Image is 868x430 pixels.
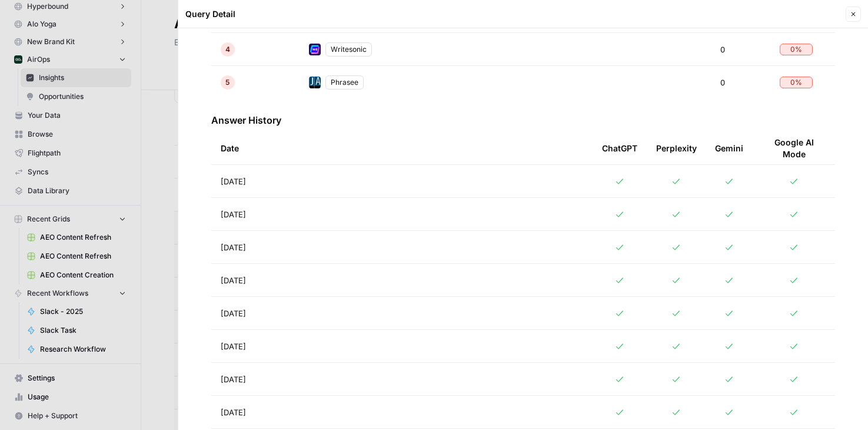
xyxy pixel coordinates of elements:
h3: Answer History [211,113,835,127]
img: 1g82l3ejte092e21yheja5clfcxz [309,77,321,88]
span: 0 [720,44,725,55]
span: 5 [225,77,230,88]
span: 0 % [790,77,802,88]
span: [DATE] [221,242,246,253]
span: 4 [225,44,230,55]
div: Google AI Mode [762,132,826,164]
span: [DATE] [221,307,246,319]
span: [DATE] [221,209,246,220]
div: Perplexity [656,132,697,164]
span: [DATE] [221,373,246,385]
div: Phrasee [325,75,364,90]
span: 0 % [790,44,802,55]
span: [DATE] [221,274,246,286]
div: Query Detail [185,8,842,20]
img: cbtemd9yngpxf5d3cs29ym8ckjcf [309,44,321,55]
div: Writesonic [325,42,372,57]
div: Gemini [715,132,743,164]
span: [DATE] [221,406,246,418]
span: 0 [720,77,725,88]
div: ChatGPT [602,132,637,164]
span: [DATE] [221,340,246,352]
span: [DATE] [221,176,246,187]
div: Date [221,132,583,164]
